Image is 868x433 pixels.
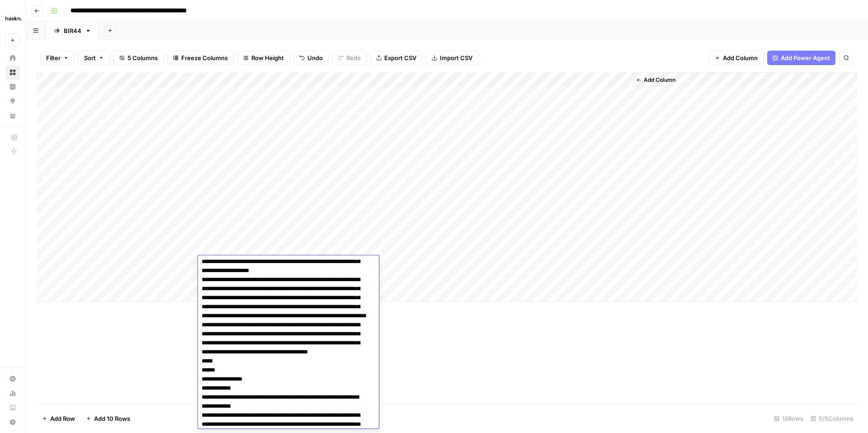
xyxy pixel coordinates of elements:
[251,53,284,62] span: Row Height
[113,51,164,65] button: 5 Columns
[50,414,75,423] span: Add Row
[5,65,20,80] a: Browse
[5,94,20,108] a: Opportunities
[307,53,323,62] span: Undo
[723,53,758,62] span: Add Column
[767,51,835,65] button: Add Power Agent
[5,372,20,386] a: Settings
[40,51,75,65] button: Filter
[127,53,158,62] span: 5 Columns
[370,51,422,65] button: Export CSV
[709,51,764,65] button: Add Column
[293,51,329,65] button: Undo
[80,411,136,426] button: Add 10 Rows
[37,411,80,426] button: Add Row
[384,53,416,62] span: Export CSV
[64,26,81,35] div: BIR44
[94,414,130,423] span: Add 10 Rows
[5,415,20,429] button: Help + Support
[5,51,20,65] a: Home
[440,53,472,62] span: Import CSV
[5,108,20,123] a: Your Data
[5,80,20,94] a: Insights
[781,53,830,62] span: Add Power Agent
[78,51,110,65] button: Sort
[5,386,20,400] a: Usage
[5,400,20,415] a: Learning Hub
[167,51,234,65] button: Freeze Columns
[84,53,96,62] span: Sort
[644,76,675,84] span: Add Column
[807,411,857,426] div: 5/5 Columns
[237,51,290,65] button: Row Height
[5,7,20,30] button: Workspace: Haskn
[346,53,361,62] span: Redo
[5,10,22,27] img: Haskn Logo
[426,51,478,65] button: Import CSV
[770,411,807,426] div: 13 Rows
[46,22,99,40] a: BIR44
[332,51,367,65] button: Redo
[632,74,679,86] button: Add Column
[181,53,228,62] span: Freeze Columns
[46,53,61,62] span: Filter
